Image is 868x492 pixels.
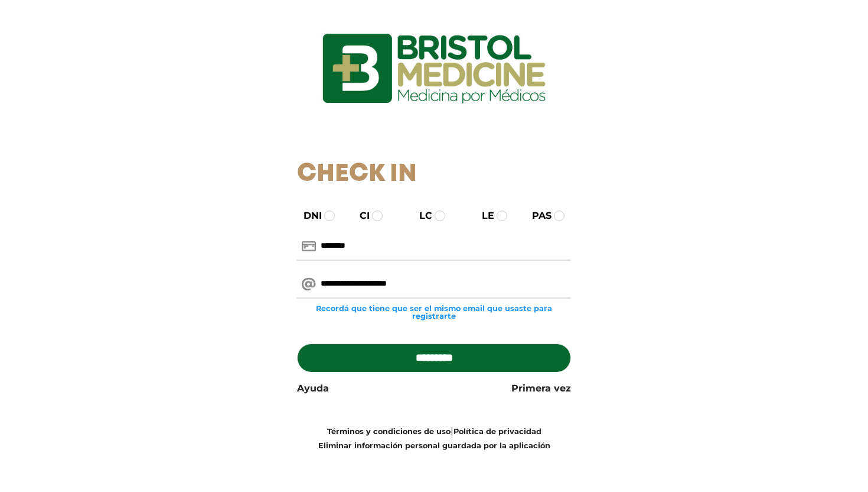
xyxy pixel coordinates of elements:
a: Política de privacidad [453,427,541,436]
a: Términos y condiciones de uso [327,427,451,436]
a: Primera vez [511,381,571,396]
h1: Check In [297,160,572,189]
label: LC [409,209,432,223]
a: Ayuda [297,381,329,396]
div: | [288,424,580,452]
small: Recordá que tiene que ser el mismo email que usaste para registrarte [297,305,572,320]
label: PAS [521,209,552,223]
a: Eliminar información personal guardada por la aplicación [318,441,550,450]
label: LE [471,209,494,223]
label: CI [349,209,370,223]
label: DNI [293,209,322,223]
